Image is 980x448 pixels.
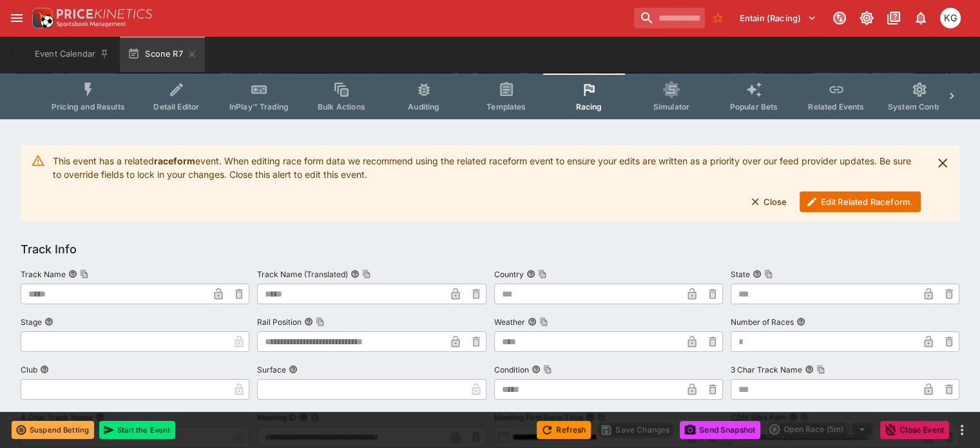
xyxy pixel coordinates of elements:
button: CountryCopy To Clipboard [526,269,535,278]
button: Event Calendar [27,36,117,72]
span: Pricing and Results [52,102,125,112]
button: Copy To Clipboard [538,269,547,278]
div: This event has a related event. When editing race form data we recommend using the related racefo... [53,149,921,217]
button: Scone R7 [120,36,204,72]
button: Copy To Clipboard [80,269,89,278]
p: Number of Races [731,317,794,327]
p: Weather [494,317,525,327]
button: Notifications [909,6,932,30]
button: Copy To Clipboard [316,317,325,326]
button: Send Snapshot [680,421,760,439]
button: Documentation [882,6,905,30]
h5: Track Info [21,242,77,257]
input: search [634,8,705,28]
button: Select Tenant [732,8,824,28]
button: Club [40,365,49,374]
button: Rail PositionCopy To Clipboard [304,317,313,326]
button: Start the Event [99,421,175,439]
p: State [731,269,750,280]
button: Connected to PK [828,6,851,30]
button: Track NameCopy To Clipboard [68,269,77,278]
button: Close Event [880,421,949,439]
div: Event type filters [41,73,939,119]
button: ConditionCopy To Clipboard [532,365,541,374]
span: Related Events [808,102,864,112]
button: Kevin Gutschlag [936,4,965,32]
p: Club [21,364,37,375]
button: close [931,151,954,175]
span: Simulator [653,102,689,112]
p: Condition [494,364,529,375]
span: System Controls [888,102,951,112]
button: Copy To Clipboard [764,269,773,278]
button: Surface [289,365,298,374]
span: Racing [575,102,602,112]
p: Track Name (Translated) [257,269,348,280]
span: Templates [486,102,526,112]
div: split button [765,420,875,438]
button: Track Name (Translated)Copy To Clipboard [351,269,360,278]
button: 3 Char Track NameCopy To Clipboard [805,365,814,374]
p: Stage [21,317,42,327]
p: Country [494,269,524,280]
button: more [954,422,970,438]
span: Detail Editor [153,102,199,112]
button: Copy To Clipboard [543,365,552,374]
button: Copy To Clipboard [362,269,371,278]
button: Stage [44,317,53,326]
span: Bulk Actions [318,102,365,112]
button: WeatherCopy To Clipboard [528,317,537,326]
img: PriceKinetics [57,9,152,19]
button: Suspend Betting [12,421,94,439]
span: InPlay™ Trading [229,102,289,112]
button: Edit Related Raceform. [800,191,921,212]
button: Copy To Clipboard [539,317,548,326]
p: 3 Char Track Name [731,364,802,375]
button: No Bookmarks [707,8,728,28]
img: Sportsbook Management [57,21,126,27]
img: PriceKinetics Logo [28,5,54,31]
button: StateCopy To Clipboard [753,269,762,278]
p: Rail Position [257,317,302,327]
button: Close [743,191,795,212]
button: Number of Races [796,317,805,326]
p: Track Name [21,269,66,280]
button: open drawer [5,6,28,30]
button: Refresh [537,421,591,439]
div: Kevin Gutschlag [940,8,961,28]
button: Toggle light/dark mode [855,6,878,30]
strong: raceform [154,155,195,166]
span: Popular Bets [729,102,778,112]
p: Surface [257,364,286,375]
button: Copy To Clipboard [816,365,825,374]
span: Auditing [408,102,439,112]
